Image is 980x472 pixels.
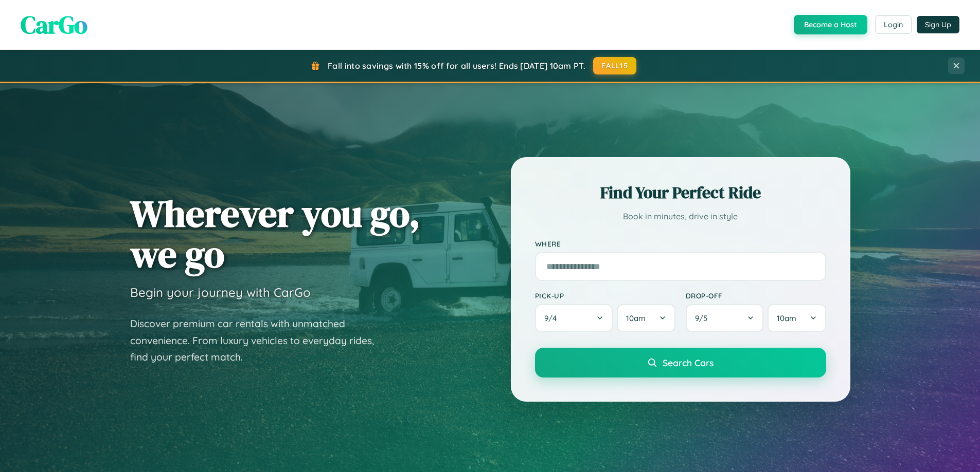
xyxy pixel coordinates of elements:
[777,313,796,323] span: 10am
[617,304,675,332] button: 10am
[686,304,764,332] button: 9/5
[21,8,87,42] span: CarGo
[663,357,714,368] span: Search Cars
[535,348,826,377] button: Search Cars
[535,239,826,248] label: Where
[875,15,912,34] button: Login
[535,181,826,204] h2: Find Your Perfect Ride
[794,15,867,34] button: Become a Host
[544,313,562,323] span: 9 / 4
[130,193,420,274] h1: Wherever you go, we go
[535,304,613,332] button: 9/4
[695,313,712,323] span: 9 / 5
[593,57,636,74] button: FALL15
[768,304,826,332] button: 10am
[686,291,826,300] label: Drop-off
[917,16,959,33] button: Sign Up
[626,313,646,323] span: 10am
[130,285,311,300] h3: Begin your journey with CarGo
[535,291,675,300] label: Pick-up
[328,61,585,71] span: Fall into savings with 15% off for all users! Ends [DATE] 10am PT.
[130,315,387,366] p: Discover premium car rentals with unmatched convenience. From luxury vehicles to everyday rides, ...
[535,209,826,224] p: Book in minutes, drive in style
